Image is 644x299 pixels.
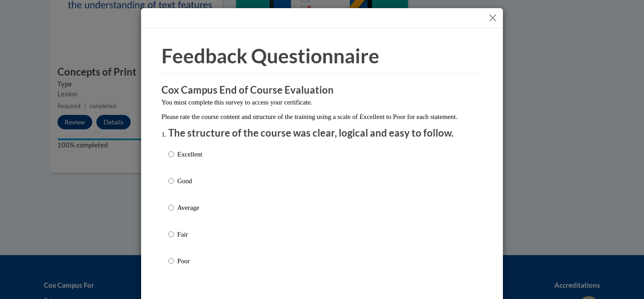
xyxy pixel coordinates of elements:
[168,229,174,239] input: Fair
[168,203,174,213] input: Average
[177,256,202,266] p: Poor
[177,203,202,213] p: Average
[168,149,174,159] input: Excellent
[161,83,483,97] h3: Cox Campus End of Course Evaluation
[168,256,174,266] input: Poor
[168,176,174,186] input: Good
[177,149,202,159] p: Excellent
[177,229,202,239] p: Fair
[161,97,483,107] p: You must complete this survey to access your certificate.
[161,44,379,67] span: Feedback Questionnaire
[161,112,483,122] p: Please rate the course content and structure of the training using a scale of Excellent to Poor f...
[487,12,498,24] button: Close
[177,176,202,186] p: Good
[168,126,476,140] p: The structure of the course was clear, logical and easy to follow.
